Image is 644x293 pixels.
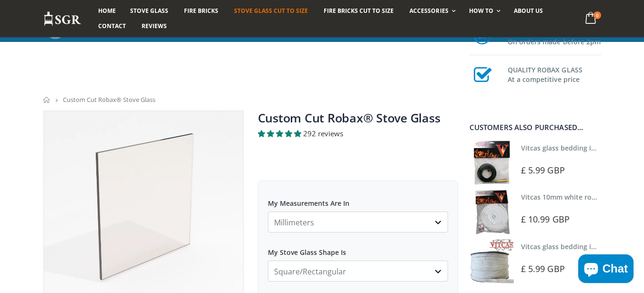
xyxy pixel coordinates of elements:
div: Customers also purchased... [470,124,601,131]
a: How To [462,3,505,19]
span: 0 [593,11,601,19]
h3: QUALITY ROBAX GLASS At a competitive price [508,63,601,84]
span: Fire Bricks [184,7,218,15]
span: 292 reviews [303,129,343,138]
img: Stove Glass Replacement [43,11,82,27]
span: How To [469,7,493,15]
span: Custom Cut Robax® Stove Glass [63,95,155,104]
a: Reviews [134,19,174,34]
a: 0 [581,10,601,28]
span: Contact [98,22,126,30]
img: Vitcas stove glass bedding in tape [470,239,514,283]
a: Stove Glass [123,3,175,19]
label: My Measurements Are In [268,191,448,208]
span: £ 5.99 GBP [521,263,565,274]
a: About us [507,3,550,19]
span: Reviews [142,22,167,30]
label: My Stove Glass Shape Is [268,240,448,257]
a: Stove Glass Cut To Size [227,3,315,19]
img: Vitcas stove glass bedding in tape [470,141,514,185]
a: Home [91,3,123,19]
span: Stove Glass Cut To Size [234,7,308,15]
inbox-online-store-chat: Shopify online store chat [575,254,636,285]
span: About us [514,7,543,15]
a: Custom Cut Robax® Stove Glass [258,110,440,126]
span: £ 5.99 GBP [521,164,565,176]
a: Contact [91,19,133,34]
span: £ 10.99 GBP [521,213,570,225]
a: Fire Bricks Cut To Size [317,3,401,19]
span: 4.94 stars [258,129,303,138]
span: Home [98,7,116,15]
span: Accessories [409,7,448,15]
a: Accessories [402,3,460,19]
a: Home [43,97,51,103]
img: Vitcas white rope, glue and gloves kit 10mm [470,190,514,234]
span: Stove Glass [130,7,168,15]
a: Fire Bricks [177,3,225,19]
span: Fire Bricks Cut To Size [324,7,394,15]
